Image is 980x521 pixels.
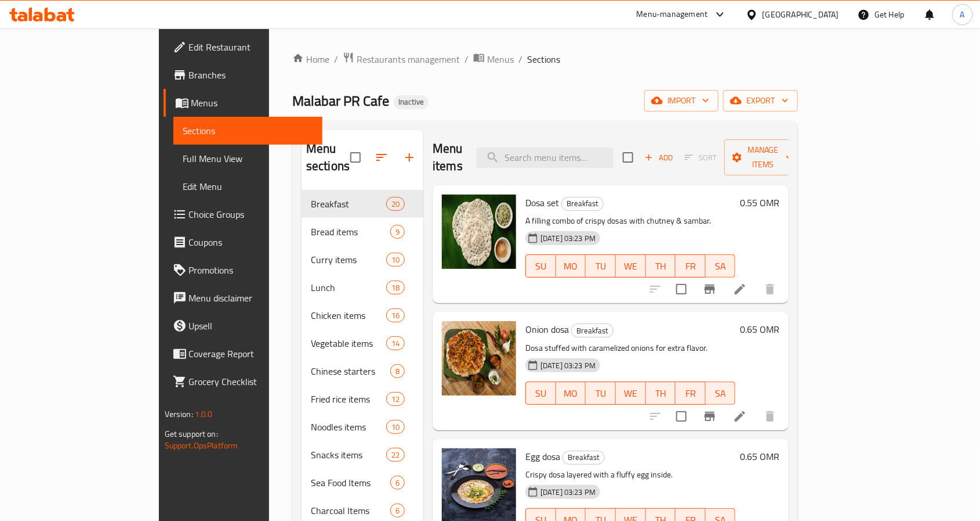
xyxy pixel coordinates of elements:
[616,145,640,170] span: Select section
[311,197,386,211] div: Breakfast
[676,254,706,278] button: FR
[394,95,429,109] div: Inactive
[164,256,322,284] a: Promotions
[311,225,390,239] span: Bread items
[651,385,672,402] span: TH
[525,321,569,338] span: Onion dosa
[189,319,313,333] span: Upsell
[302,441,423,469] div: Snacks items22
[386,392,405,406] div: items
[669,404,694,429] span: Select to update
[680,385,701,402] span: FR
[183,152,313,166] span: Full Menu View
[556,382,586,405] button: MO
[311,308,386,322] div: Chicken items
[676,382,706,405] button: FR
[724,139,802,175] button: Manage items
[189,375,313,389] span: Grocery Checklist
[590,258,611,275] span: TU
[464,52,469,66] li: /
[706,254,736,278] button: SA
[387,394,404,405] span: 12
[386,448,405,462] div: items
[562,197,603,210] span: Breakfast
[646,254,676,278] button: TH
[677,149,724,167] span: Select section first
[189,40,313,54] span: Edit Restaurant
[586,382,616,405] button: TU
[343,52,460,67] a: Restaurants management
[733,409,747,423] a: Edit menu item
[311,504,390,518] span: Charcoal Items
[531,385,551,402] span: SU
[696,403,724,430] button: Branch-specific-item
[518,52,522,66] li: /
[536,487,600,498] span: [DATE] 03:23 PM
[637,8,708,21] div: Menu-management
[164,312,322,340] a: Upsell
[311,281,386,294] span: Lunch
[571,324,614,337] div: Breakfast
[164,61,322,89] a: Branches
[390,504,405,518] div: items
[191,96,313,110] span: Menus
[531,258,551,275] span: SU
[302,469,423,497] div: Sea Food Items6
[395,143,423,171] button: Add section
[616,254,646,278] button: WE
[195,407,213,422] span: 1.0.0
[386,281,405,294] div: items
[651,258,672,275] span: TH
[311,448,386,462] div: Snacks items
[525,448,560,465] span: Egg dosa
[644,90,718,112] button: import
[620,385,641,402] span: WE
[173,145,322,173] a: Full Menu View
[442,321,516,396] img: Onion dosa
[302,301,423,329] div: Chicken items16
[387,450,404,461] span: 22
[302,246,423,274] div: Curry items10
[387,199,404,210] span: 20
[391,505,404,516] span: 6
[391,227,404,238] span: 9
[164,284,322,312] a: Menu disclaimer
[311,364,390,378] span: Chinese starters
[311,476,390,490] span: Sea Food Items
[563,451,604,464] span: Breakfast
[164,340,322,368] a: Coverage Report
[756,403,784,430] button: delete
[343,145,368,170] span: Select all sections
[164,228,322,256] a: Coupons
[387,338,404,349] span: 14
[433,140,463,175] h2: Menu items
[732,94,789,108] span: export
[165,407,193,422] span: Version:
[960,8,965,21] span: A
[536,360,600,371] span: [DATE] 03:23 PM
[189,263,313,277] span: Promotions
[394,97,429,107] span: Inactive
[763,8,839,21] div: [GEOGRAPHIC_DATA]
[165,438,238,453] a: Support.OpsPlatform
[525,254,556,278] button: SU
[572,324,613,337] span: Breakfast
[311,420,386,434] span: Noodles items
[696,275,724,303] button: Branch-specific-item
[173,117,322,145] a: Sections
[302,329,423,357] div: Vegetable items14
[586,254,616,278] button: TU
[386,253,405,267] div: items
[183,124,313,138] span: Sections
[292,52,798,67] nav: breadcrumb
[164,200,322,228] a: Choice Groups
[525,341,735,355] p: Dosa stuffed with caramelized onions for extra flavor.
[387,310,404,321] span: 16
[334,52,338,66] li: /
[646,382,676,405] button: TH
